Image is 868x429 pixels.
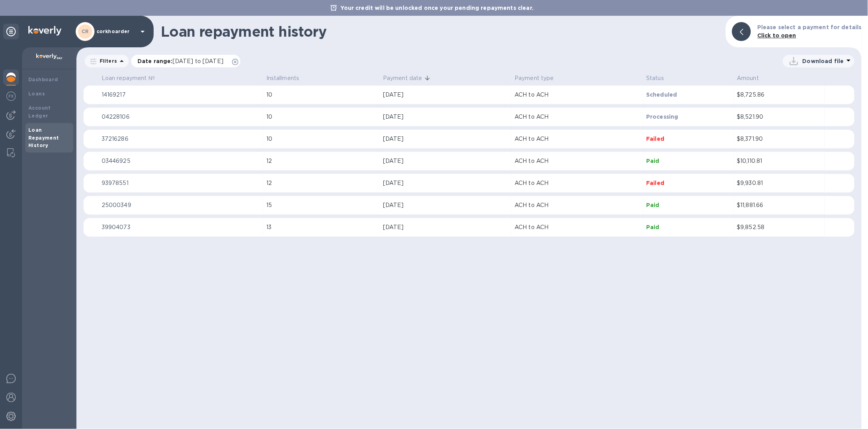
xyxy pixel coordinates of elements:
p: Failed [646,135,730,143]
b: Account Ledger [28,105,51,119]
p: Failed [646,179,730,187]
p: $9,852.58 [737,223,822,231]
p: Paid [646,223,730,231]
p: 12 [266,179,377,187]
img: Foreign exchange [6,91,16,101]
div: [DATE] [383,223,508,231]
p: ACH to ACH [515,157,640,165]
p: 39904073 [102,223,260,231]
div: [DATE] [383,91,508,99]
b: Please select a payment for details [757,24,862,30]
p: Download file [803,57,844,65]
div: [DATE] [383,179,508,187]
span: Status [646,74,674,82]
p: ACH to ACH [515,91,640,99]
b: CR [82,28,89,34]
p: Loan repayment № [102,74,155,82]
p: Amount [737,74,759,82]
b: Dashboard [28,76,58,82]
p: $11,881.66 [737,201,822,209]
span: [DATE] to [DATE] [173,58,223,64]
span: Loan repayment № [102,74,165,82]
div: [DATE] [383,201,508,209]
b: Your credit will be unlocked once your pending repayments clear. [341,5,534,11]
p: Status [646,74,664,82]
p: Payment date [383,74,422,82]
p: $9,930.81 [737,179,822,187]
p: Payment type [515,74,554,82]
p: 25000349 [102,201,260,209]
b: Loans [28,91,45,97]
p: Date range : [138,57,227,65]
p: 10 [266,91,377,99]
p: 37216286 [102,135,260,143]
p: ACH to ACH [515,113,640,121]
p: ACH to ACH [515,135,640,143]
p: ACH to ACH [515,179,640,187]
div: Date range:[DATE] to [DATE] [131,55,240,67]
p: Processing [646,113,730,121]
span: Payment type [515,74,564,82]
p: 13 [266,223,377,231]
p: Scheduled [646,91,730,99]
p: Paid [646,157,730,165]
p: 10 [266,135,377,143]
p: 10 [266,113,377,121]
div: Unpin categories [3,24,19,39]
p: 93978551 [102,179,260,187]
p: 04228106 [102,113,260,121]
h1: Loan repayment history [161,23,719,40]
div: [DATE] [383,113,508,121]
div: [DATE] [383,157,508,165]
b: Click to open [757,32,796,39]
p: 14169217 [102,91,260,99]
p: 03446925 [102,157,260,165]
p: $8,371.90 [737,135,822,143]
p: ACH to ACH [515,201,640,209]
span: Amount [737,74,769,82]
p: $8,725.86 [737,91,822,99]
p: ACH to ACH [515,223,640,231]
div: [DATE] [383,135,508,143]
p: Paid [646,201,730,209]
p: $8,521.90 [737,113,822,121]
p: corkhoarder [97,29,136,34]
p: 15 [266,201,377,209]
p: $10,110.81 [737,157,822,165]
p: Installments [266,74,299,82]
span: Installments [266,74,310,82]
img: Logo [28,26,61,35]
b: Loan Repayment History [28,127,59,149]
p: Filters [97,58,117,64]
span: Payment date [383,74,433,82]
p: 12 [266,157,377,165]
